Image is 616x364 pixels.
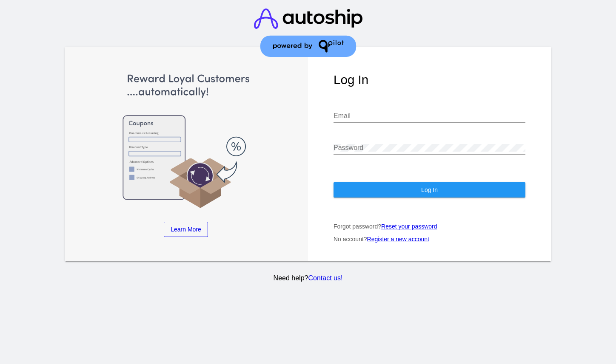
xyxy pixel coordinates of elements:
p: No account? [334,236,525,243]
input: Email [334,112,525,120]
a: Learn More [164,222,208,237]
button: Log In [334,182,525,198]
a: Contact us! [308,274,342,282]
span: Log In [421,186,438,193]
span: Learn More [171,226,201,233]
p: Need help? [63,274,553,282]
img: Apply Coupons Automatically to Scheduled Orders with QPilot [91,73,281,209]
a: Reset your password [381,223,437,230]
p: Forgot password? [334,223,525,230]
a: Register a new account [367,236,429,243]
h1: Log In [334,73,525,87]
img: Automate Campaigns with Zapier, QPilot and Klaviyo [281,73,471,209]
